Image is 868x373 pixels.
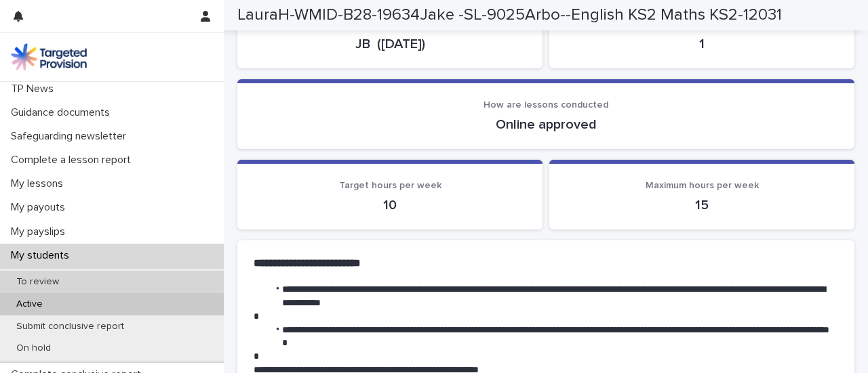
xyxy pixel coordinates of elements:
[11,43,87,70] img: M5nRWzHhSzIhMunXDL62
[254,36,526,52] p: JB ([DATE])
[5,154,142,167] p: Complete a lesson report
[5,201,76,214] p: My payouts
[5,177,74,190] p: My lessons
[5,83,64,95] p: TP News
[339,181,441,190] span: Target hours per week
[566,197,838,213] p: 15
[5,343,62,354] p: On hold
[5,106,121,119] p: Guidance documents
[646,181,759,190] span: Maximum hours per week
[5,225,76,238] p: My payslips
[5,299,54,310] p: Active
[566,36,838,52] p: 1
[5,321,135,332] p: Submit conclusive report
[5,276,70,288] p: To review
[5,249,80,262] p: My students
[5,130,137,143] p: Safeguarding newsletter
[254,116,838,133] p: Online approved
[484,100,608,110] span: How are lessons conducted
[237,5,782,25] h2: LauraH-WMID-B28-19634Jake -SL-9025Arbo--English KS2 Maths KS2-12031
[254,197,526,213] p: 10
